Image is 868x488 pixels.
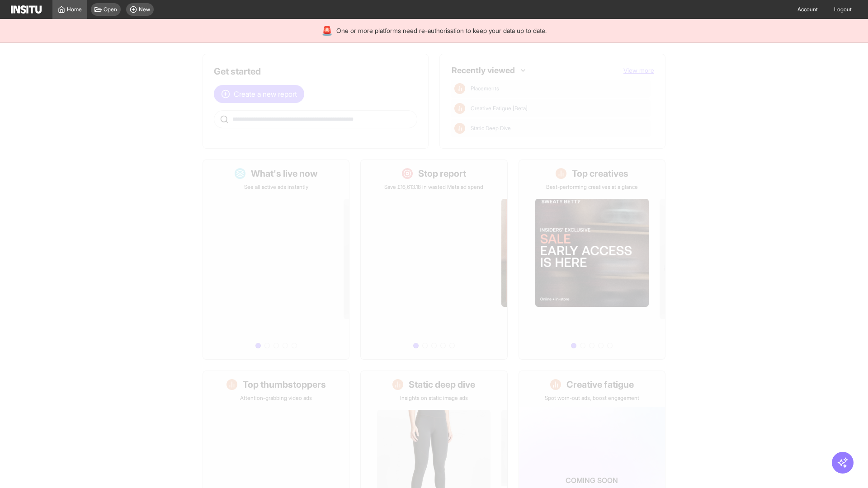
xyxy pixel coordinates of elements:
img: Logo [11,5,42,14]
div: 🚨 [321,24,333,37]
span: Home [67,6,82,13]
span: New [139,6,150,13]
span: One or more platforms need re-authorisation to keep your data up to date. [336,26,547,35]
span: Open [104,6,117,13]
